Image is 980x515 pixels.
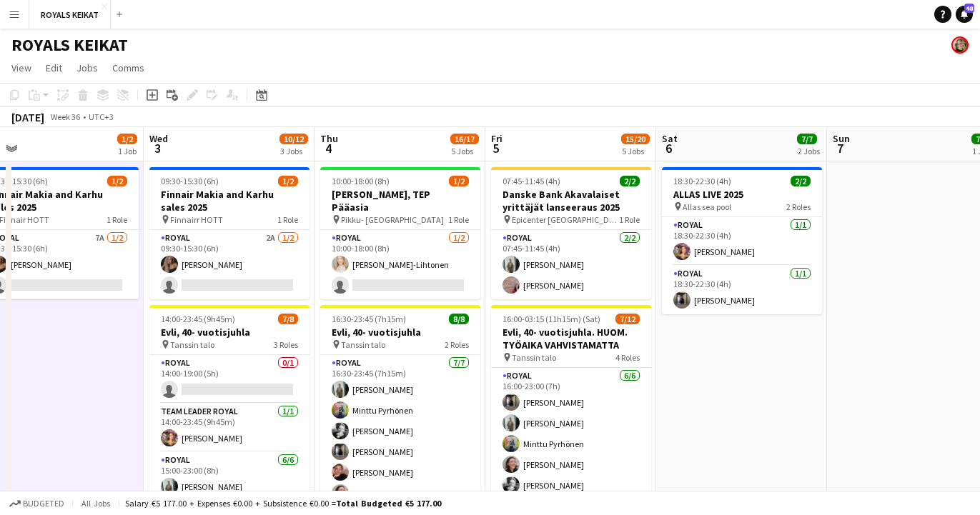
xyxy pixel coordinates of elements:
[161,314,235,324] span: 14:00-23:45 (9h45m)
[449,314,469,324] span: 8/8
[320,167,480,299] app-job-card: 10:00-18:00 (8h)1/2[PERSON_NAME], TEP Pääasia Pikku- [GEOGRAPHIC_DATA]1 RoleRoyal1/210:00-18:00 (...
[279,134,308,144] span: 10/12
[615,352,640,363] span: 4 Roles
[118,146,137,156] div: 1 Job
[23,499,64,509] span: Budgeted
[149,326,310,339] h3: Evli, 40- vuotisjuhla
[798,146,820,156] div: 2 Jobs
[40,59,68,77] a: Edit
[673,176,731,186] span: 18:30-22:30 (4h)
[341,339,385,350] span: Tanssin talo
[117,134,137,144] span: 1/2
[11,61,31,74] span: View
[332,176,390,186] span: 10:00-18:00 (8h)
[149,132,168,145] span: Wed
[149,230,310,299] app-card-role: Royal2A1/209:30-15:30 (6h)[PERSON_NAME]
[449,176,469,186] span: 1/2
[662,132,678,145] span: Sat
[76,61,98,74] span: Jobs
[831,140,850,156] span: 7
[274,339,298,350] span: 3 Roles
[491,167,651,299] app-job-card: 07:45-11:45 (4h)2/2Danske Bank Akavalaiset yrittäjät lanseeraus 2025 Epicenter [GEOGRAPHIC_DATA]1...
[71,59,104,77] a: Jobs
[660,140,678,156] span: 6
[662,167,822,314] app-job-card: 18:30-22:30 (4h)2/2ALLAS LIVE 2025 Allas sea pool2 RolesRoyal1/118:30-22:30 (4h)[PERSON_NAME]Roya...
[278,314,298,324] span: 7/8
[620,176,640,186] span: 2/2
[503,314,600,324] span: 16:00-03:15 (11h15m) (Sat)
[491,188,651,214] h3: Danske Bank Akavalaiset yrittäjät lanseeraus 2025
[7,496,66,511] button: Budgeted
[320,230,480,299] app-card-role: Royal1/210:00-18:00 (8h)[PERSON_NAME]-Lihtonen
[797,134,817,144] span: 7/7
[318,140,338,156] span: 4
[491,326,651,351] h3: Evli, 40- vuotisjuhla. HUOM. TYÖAIKA VAHVISTAMATTA
[491,132,503,145] span: Fri
[149,167,310,299] app-job-card: 09:30-15:30 (6h)1/2Finnair Makia and Karhu sales 2025 Finnairr HOTT1 RoleRoyal2A1/209:30-15:30 (6...
[662,188,822,201] h3: ALLAS LIVE 2025
[89,111,114,122] div: UTC+3
[951,36,969,54] app-user-avatar: Pauliina Aalto
[29,1,111,29] button: ROYALS KEIKAT
[619,214,640,225] span: 1 Role
[79,498,113,509] span: All jobs
[107,59,150,77] a: Comms
[107,176,127,186] span: 1/2
[445,339,469,350] span: 2 Roles
[320,326,480,339] h3: Evli, 40- vuotisjuhla
[11,34,128,56] h1: ROYALS KEIKAT
[278,176,298,186] span: 1/2
[170,339,214,350] span: Tanssin talo
[786,201,811,212] span: 2 Roles
[149,188,310,214] h3: Finnair Makia and Karhu sales 2025
[622,146,649,156] div: 5 Jobs
[170,214,223,225] span: Finnairr HOTT
[11,110,44,124] div: [DATE]
[833,132,850,145] span: Sun
[450,134,479,144] span: 16/17
[451,146,478,156] div: 5 Jobs
[491,230,651,299] app-card-role: Royal2/207:45-11:45 (4h)[PERSON_NAME][PERSON_NAME]
[320,188,480,214] h3: [PERSON_NAME], TEP Pääasia
[46,61,62,74] span: Edit
[791,176,811,186] span: 2/2
[332,314,406,324] span: 16:30-23:45 (7h15m)
[964,4,974,13] span: 48
[503,176,560,186] span: 07:45-11:45 (4h)
[448,214,469,225] span: 1 Role
[125,498,441,509] div: Salary €5 177.00 + Expenses €0.00 + Subsistence €0.00 =
[47,111,83,122] span: Week 36
[112,61,144,74] span: Comms
[512,352,556,363] span: Tanssin talo
[280,146,307,156] div: 3 Jobs
[6,59,37,77] a: View
[149,355,310,404] app-card-role: Royal0/114:00-19:00 (5h)
[149,404,310,452] app-card-role: Team Leader Royal1/114:00-23:45 (9h45m)[PERSON_NAME]
[662,266,822,314] app-card-role: Royal1/118:30-22:30 (4h)[PERSON_NAME]
[489,140,503,156] span: 5
[320,132,338,145] span: Thu
[683,201,731,212] span: Allas sea pool
[341,214,444,225] span: Pikku- [GEOGRAPHIC_DATA]
[662,217,822,266] app-card-role: Royal1/118:30-22:30 (4h)[PERSON_NAME]
[956,6,973,23] a: 48
[621,134,650,144] span: 15/20
[336,498,441,509] span: Total Budgeted €5 177.00
[107,214,127,225] span: 1 Role
[161,176,219,186] span: 09:30-15:30 (6h)
[147,140,168,156] span: 3
[512,214,619,225] span: Epicenter [GEOGRAPHIC_DATA]
[615,314,640,324] span: 7/12
[277,214,298,225] span: 1 Role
